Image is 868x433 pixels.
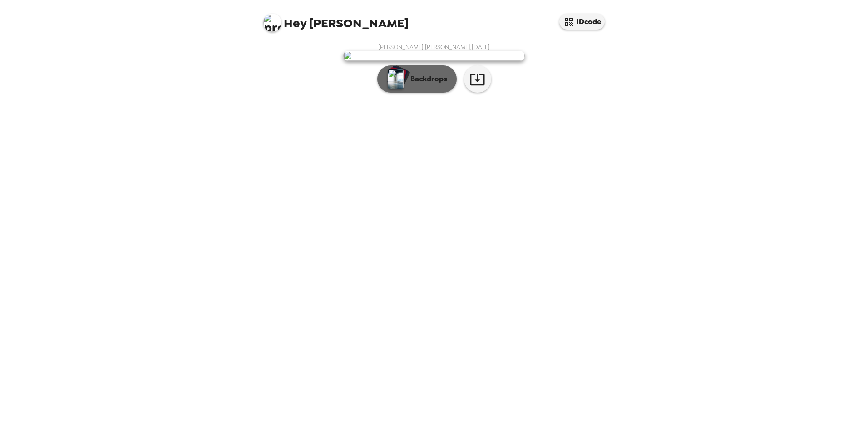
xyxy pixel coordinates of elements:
span: [PERSON_NAME] [PERSON_NAME] , [DATE] [378,43,490,51]
img: user [343,51,525,61]
p: Backdrops [406,74,447,84]
button: IDcode [559,14,605,30]
span: Hey [284,15,306,31]
span: [PERSON_NAME] [263,9,409,30]
button: Backdrops [377,65,457,93]
img: profile pic [263,14,281,32]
